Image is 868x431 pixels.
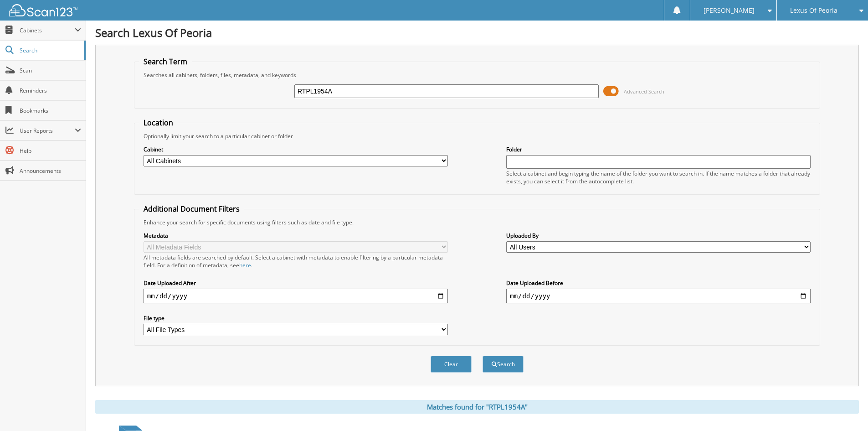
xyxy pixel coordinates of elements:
[704,8,755,13] span: [PERSON_NAME]
[144,145,448,153] label: Cabinet
[139,57,192,67] legend: Search Term
[95,25,859,40] h1: Search Lexus Of Peoria
[20,127,75,135] span: User Reports
[139,218,815,226] div: Enhance your search for specific documents using filters such as date and file type.
[144,254,448,269] div: All metadata fields are searched by default. Select a cabinet with metadata to enable filtering b...
[95,400,859,414] div: Matches found for "RTPL1954A"
[9,4,77,16] img: scan123-logo-white.svg
[483,356,524,373] button: Search
[139,71,815,79] div: Searches all cabinets, folders, files, metadata, and keywords
[506,145,811,153] label: Folder
[144,289,448,303] input: start
[20,26,75,34] span: Cabinets
[144,314,448,322] label: File type
[139,118,178,128] legend: Location
[239,261,251,269] a: here
[624,88,664,95] span: Advanced Search
[506,170,811,185] div: Select a cabinet and begin typing the name of the folder you want to search in. If the name match...
[20,107,81,114] span: Bookmarks
[506,232,811,239] label: Uploaded By
[139,204,244,214] legend: Additional Document Filters
[20,87,81,94] span: Reminders
[144,279,448,287] label: Date Uploaded After
[506,289,811,303] input: end
[431,356,472,373] button: Clear
[144,232,448,239] label: Metadata
[20,167,81,175] span: Announcements
[20,147,81,155] span: Help
[790,8,837,13] span: Lexus Of Peoria
[506,279,811,287] label: Date Uploaded Before
[20,47,80,54] span: Search
[20,67,81,74] span: Scan
[139,132,815,140] div: Optionally limit your search to a particular cabinet or folder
